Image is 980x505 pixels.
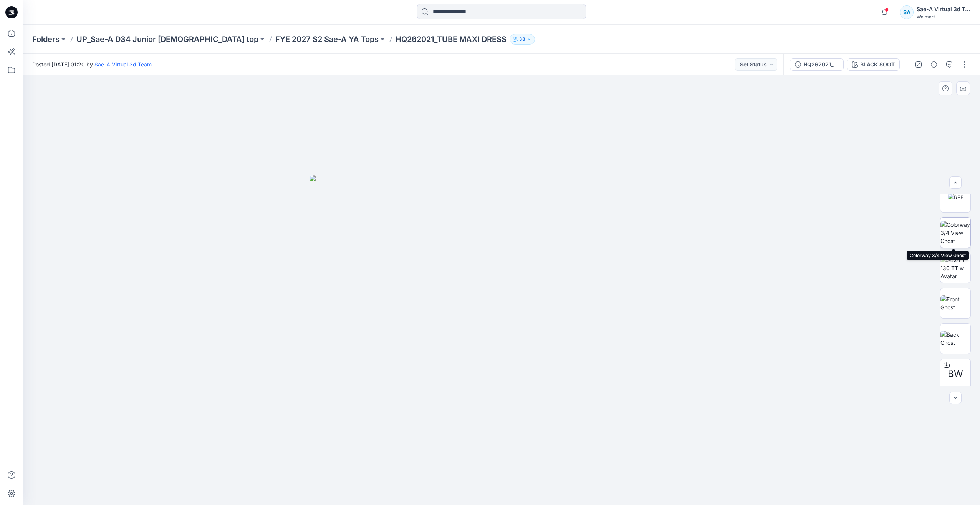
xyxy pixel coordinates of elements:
a: Folders [32,34,60,45]
a: UP_Sae-A D34 Junior [DEMOGRAPHIC_DATA] top [76,34,258,45]
img: Front Ghost [940,295,970,311]
button: Details [928,58,940,71]
p: 38 [519,35,525,43]
div: Walmart [917,14,970,20]
img: eyJhbGciOiJIUzI1NiIsImtpZCI6IjAiLCJzbHQiOiJzZXMiLCJ0eXAiOiJKV1QifQ.eyJkYXRhIjp7InR5cGUiOiJzdG9yYW... [310,175,694,505]
button: HQ262021_FULL COLORWAYS [790,58,844,71]
img: 2024 Y 130 TT w Avatar [940,256,970,280]
img: Back Ghost [940,331,970,347]
img: Colorway 3/4 View Ghost [940,221,970,245]
a: Sae-A Virtual 3d Team [94,61,152,68]
div: Sae-A Virtual 3d Team [917,5,970,14]
div: BLACK SOOT [860,60,895,69]
img: REF [948,193,963,201]
a: FYE 2027 S2 Sae-A YA Tops [275,34,379,45]
p: HQ262021_TUBE MAXI DRESS [396,34,507,45]
div: SA [900,5,914,19]
div: HQ262021_FULL COLORWAYS [803,60,839,69]
button: BLACK SOOT [847,58,900,71]
span: BW [948,367,963,381]
span: Posted [DATE] 01:20 by [32,60,152,68]
button: 38 [510,34,535,45]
